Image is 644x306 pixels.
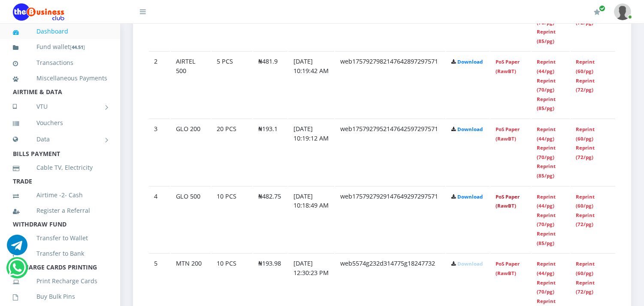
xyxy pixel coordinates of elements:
a: Reprint (44/pg) [537,126,556,142]
a: PoS Paper (RawBT) [496,193,520,209]
a: Reprint (44/pg) [537,193,556,209]
a: Download [457,260,483,267]
a: Print Recharge Cards [13,271,107,291]
a: Register a Referral [13,201,107,220]
a: Transactions [13,53,107,73]
a: Reprint (60/pg) [576,193,595,209]
a: Vouchers [13,113,107,133]
a: Miscellaneous Payments [13,68,107,88]
a: Transfer to Wallet [13,228,107,248]
td: AIRTEL 500 [171,51,211,118]
a: Reprint (85/pg) [537,163,556,179]
a: Reprint (70/pg) [537,77,556,93]
i: Renew/Upgrade Subscription [594,9,600,15]
a: Reprint (70/pg) [537,144,556,160]
a: PoS Paper (RawBT) [496,58,520,74]
td: 3 [149,119,170,185]
td: 20 PCS [212,119,252,185]
a: Chat for support [7,241,27,255]
td: web1757927982147642897297571 [335,51,445,118]
td: ₦193.1 [253,119,287,185]
a: Chat for support [9,264,26,278]
td: ₦481.9 [253,51,287,118]
a: Reprint (70/pg) [537,212,556,228]
img: User [614,3,631,20]
a: Data [13,129,107,150]
a: Reprint (44/pg) [537,58,556,74]
a: Reprint (60/pg) [576,126,595,142]
td: [DATE] 10:18:49 AM [288,186,334,253]
a: Reprint (85/pg) [537,28,556,44]
a: PoS Paper (RawBT) [496,260,520,276]
a: Download [457,126,483,132]
a: Reprint (70/pg) [537,10,556,26]
a: Reprint (85/pg) [537,230,556,246]
td: [DATE] 10:19:42 AM [288,51,334,118]
a: Fund wallet[44.51] [13,37,107,57]
a: Reprint (72/pg) [576,77,595,93]
b: 44.51 [72,44,83,50]
a: Cable TV, Electricity [13,158,107,177]
a: Transfer to Bank [13,244,107,263]
td: [DATE] 10:19:12 AM [288,119,334,185]
span: Renew/Upgrade Subscription [599,5,605,12]
a: Reprint (72/pg) [576,144,595,160]
a: Reprint (60/pg) [576,260,595,276]
td: 2 [149,51,170,118]
a: Reprint (60/pg) [576,58,595,74]
td: web1757927952147642597297571 [335,119,445,185]
a: Reprint (72/pg) [576,10,595,26]
a: Reprint (72/pg) [576,279,595,295]
small: [ ] [70,44,85,50]
a: Download [457,193,483,200]
a: Airtime -2- Cash [13,185,107,205]
td: 5 PCS [212,51,252,118]
a: Reprint (72/pg) [576,212,595,228]
a: Reprint (70/pg) [537,279,556,295]
a: Dashboard [13,21,107,41]
a: Reprint (85/pg) [537,96,556,112]
td: 10 PCS [212,186,252,253]
a: Reprint (44/pg) [537,260,556,276]
a: VTU [13,96,107,117]
td: ₦482.75 [253,186,287,253]
td: web1757927929147649297297571 [335,186,445,253]
a: Download [457,58,483,65]
td: 4 [149,186,170,253]
img: Logo [13,3,64,21]
td: GLO 200 [171,119,211,185]
a: PoS Paper (RawBT) [496,126,520,142]
td: GLO 500 [171,186,211,253]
